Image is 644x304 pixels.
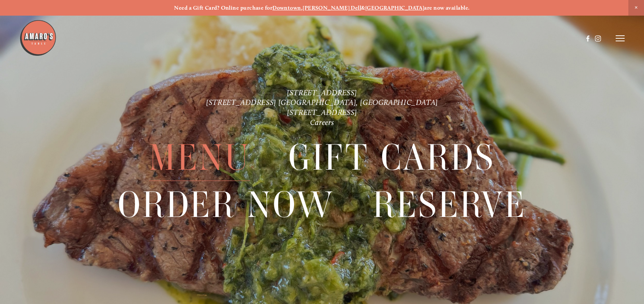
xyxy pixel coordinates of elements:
[310,118,334,127] a: Careers
[174,4,272,11] strong: Need a Gift Card? Online purchase for
[361,4,365,11] strong: &
[287,88,357,97] a: [STREET_ADDRESS]
[118,182,334,228] a: Order Now
[118,182,334,228] span: Order Now
[301,4,303,11] strong: ,
[365,4,424,11] a: [GEOGRAPHIC_DATA]
[206,98,438,107] a: [STREET_ADDRESS] [GEOGRAPHIC_DATA], [GEOGRAPHIC_DATA]
[149,135,250,181] a: Menu
[424,4,470,11] strong: are now available.
[373,182,526,228] a: Reserve
[373,182,526,228] span: Reserve
[288,135,495,181] a: Gift Cards
[303,4,361,11] a: [PERSON_NAME] Dell
[19,19,57,57] img: Amaro's Table
[287,108,357,117] a: [STREET_ADDRESS]
[272,4,301,11] a: Downtown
